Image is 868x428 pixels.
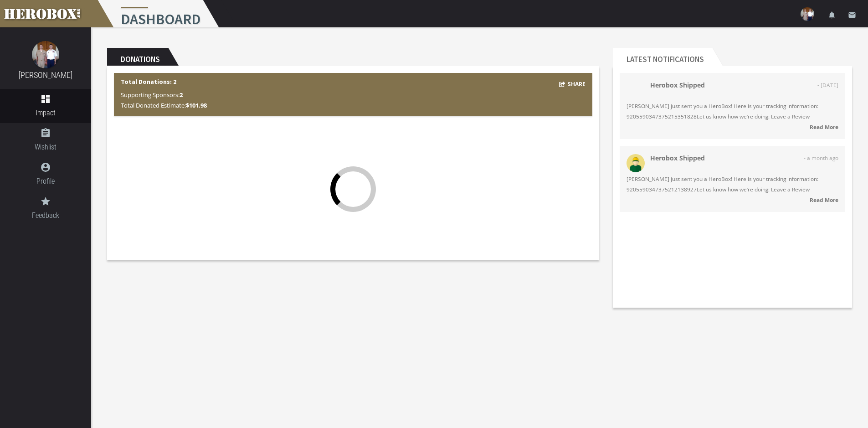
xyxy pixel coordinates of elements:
[810,196,838,203] strong: Read More
[627,101,838,122] span: [PERSON_NAME] just sent you a HeroBox! Here is your tracking information: 9205590347375215351828L...
[627,122,838,132] a: Read More
[180,91,183,99] b: 2
[801,7,814,21] img: user-image
[650,81,705,89] strong: Herobox Shipped
[804,153,838,163] span: - a month ago
[627,174,838,195] span: [PERSON_NAME] just sent you a HeroBox! Here is your tracking information: 9205590347375212138927L...
[828,11,836,19] i: notifications
[627,81,645,99] img: 34081-202507071745250400.png
[627,195,838,205] a: Read More
[559,79,586,89] button: Share
[848,11,856,19] i: email
[650,154,705,162] strong: Herobox Shipped
[186,101,207,109] b: $101.98
[810,123,838,130] strong: Read More
[627,154,645,172] img: male.jpg
[19,70,72,80] a: [PERSON_NAME]
[114,73,592,116] div: Total Donations: 2
[121,91,183,99] span: Supporting Sponsors:
[107,48,168,66] h2: Donations
[40,93,51,104] i: dashboard
[121,101,207,109] span: Total Donated Estimate:
[121,77,176,86] b: Total Donations: 2
[613,48,712,66] h2: Latest Notifications
[817,80,838,90] span: - [DATE]
[32,41,59,68] img: image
